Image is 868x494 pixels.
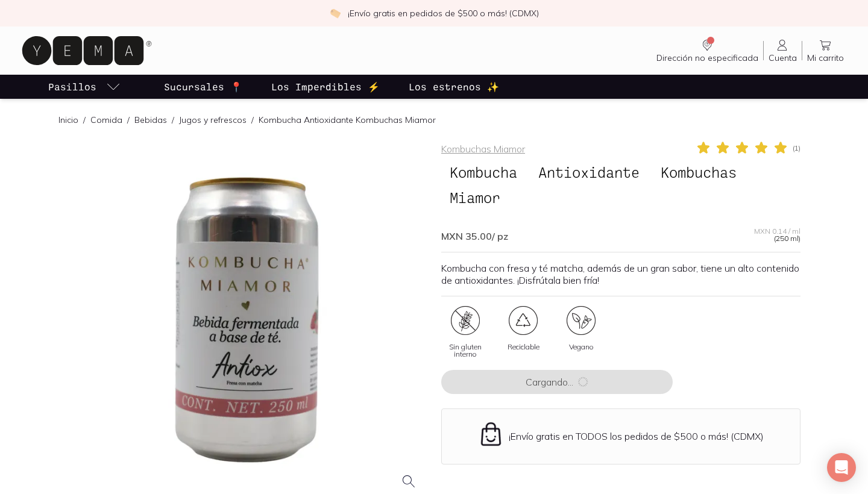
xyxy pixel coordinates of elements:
[441,186,509,209] span: Miamor
[167,114,179,126] span: /
[569,343,594,351] span: Vegano
[509,430,764,442] p: ¡Envío gratis en TODOS los pedidos de $500 o más! (CDMX)
[656,52,758,63] span: Dirección no especificada
[567,306,596,335] img: certificate_86a4b5dc-104e-40e4-a7f8-89b43527f01f=fwebp-q70-w96
[122,114,134,126] span: /
[509,306,538,335] img: certificate_48a53943-26ef-4015-b3aa-8f4c5fdc4728=fwebp-q70-w96
[441,161,526,184] span: Kombucha
[827,453,856,482] div: Open Intercom Messenger
[754,228,800,235] span: MXN 0.14 / ml
[90,114,122,125] a: Comida
[508,343,539,351] span: Reciclable
[441,262,800,286] p: Kombucha con fresa y té matcha, además de un gran sabor, tiene un alto contenido de antioxidantes...
[134,114,167,125] a: Bebidas
[802,38,849,63] a: Mi carrito
[764,38,802,63] a: Cuenta
[46,75,123,99] a: pasillo-todos-link
[164,80,242,94] p: Sucursales 📍
[774,235,800,242] span: (250 ml)
[162,75,245,99] a: Sucursales 📍
[179,114,247,125] a: Jugos y refrescos
[441,143,525,155] a: Kombuchas Miamor
[259,114,436,126] p: Kombucha Antioxidante Kombuchas Miamor
[78,114,90,126] span: /
[441,230,508,242] span: MXN 35.00 / pz
[769,52,797,63] span: Cuenta
[348,7,539,19] p: ¡Envío gratis en pedidos de $500 o más! (CDMX)
[478,421,504,447] img: Envío
[271,80,380,94] p: Los Imperdibles ⚡️
[409,80,499,94] p: Los estrenos ✨
[330,8,341,19] img: check
[247,114,259,126] span: /
[441,343,489,358] span: Sin gluten interno
[807,52,844,63] span: Mi carrito
[441,370,673,394] button: Cargando...
[269,75,382,99] a: Los Imperdibles ⚡️
[652,161,745,184] span: Kombuchas
[652,38,763,63] a: Dirección no especificada
[48,80,96,94] p: Pasillos
[406,75,502,99] a: Los estrenos ✨
[58,114,78,125] a: Inicio
[530,161,648,184] span: Antioxidante
[451,306,480,335] img: certificate_55e4a1f1-8c06-4539-bb7a-cfec37afd660=fwebp-q70-w96
[793,145,800,152] span: ( 1 )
